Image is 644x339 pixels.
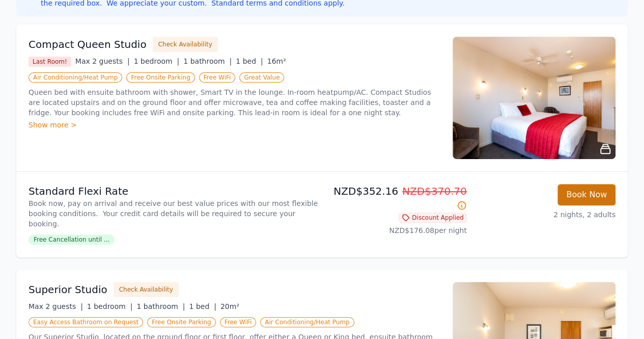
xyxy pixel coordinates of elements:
span: Great Value [239,72,284,83]
span: 1 bathroom | [183,57,232,65]
p: Queen bed with ensuite bathroom with shower, Smart TV in the lounge. In-room heatpump/AC. Compact... [29,87,440,118]
p: NZD$352.16 [326,184,467,213]
span: Max 2 guests | [29,302,83,310]
span: Free WiFi [199,72,236,83]
p: 2 nights, 2 adults [475,210,615,220]
button: Book Now [557,184,615,205]
span: Last Room! [29,57,71,67]
button: Check Availability [114,282,179,297]
span: Discount Applied [399,213,467,223]
span: 1 bedroom | [87,302,133,310]
span: Free Onsite Parking [147,317,215,327]
p: Standard Flexi Rate [29,184,318,198]
span: Easy Access Bathroom on Request [29,317,143,327]
span: Free Onsite Parking [126,72,194,83]
span: 16m² [267,57,286,65]
span: 1 bedroom | [134,57,180,65]
div: Show more > [29,120,440,130]
span: Free Cancellation until ... [29,234,115,245]
p: NZD$176.08 per night [326,225,467,236]
span: Max 2 guests | [75,57,130,65]
button: Check Availability [153,37,218,52]
span: Free WiFi [220,317,257,327]
p: Book now, pay on arrival and receive our best value prices with our most flexible booking conditi... [29,198,318,229]
span: 1 bathroom | [136,302,185,310]
h3: Superior Studio [29,282,107,297]
span: Air Conditioning/Heat Pump [29,72,122,83]
span: 1 bed | [236,57,263,65]
span: 20m² [220,302,239,310]
h3: Compact Queen Studio [29,37,147,51]
span: 1 bed | [189,302,216,310]
span: NZD$370.70 [402,185,467,197]
span: Air Conditioning/Heat Pump [260,317,354,327]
